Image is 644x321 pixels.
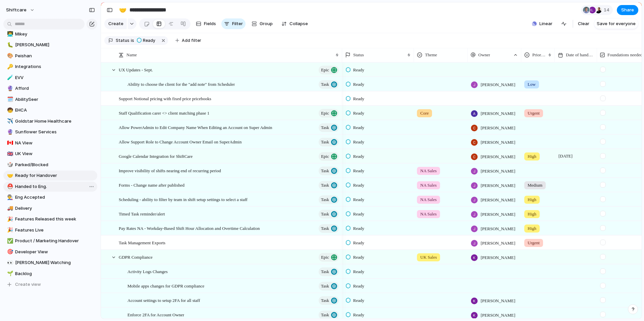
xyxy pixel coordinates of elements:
[3,149,97,159] a: 🇬🇧UK View
[7,128,12,136] div: 🔮
[3,5,38,15] button: shiftcare
[7,52,12,60] div: 🎨
[528,240,540,246] span: Urgent
[15,150,95,157] span: UK View
[116,38,129,44] span: Status
[420,110,429,117] span: Core
[119,253,153,261] span: GDPR Compliance
[6,7,26,13] span: shiftcare
[15,183,95,190] span: Handed to Eng.
[119,224,260,232] span: Pay Rates NA - Workday-Based Shift Hour Allocation and Overtime Calculation
[539,20,552,27] span: Linear
[481,182,515,189] span: [PERSON_NAME]
[15,63,95,70] span: Integrations
[604,7,611,13] span: 14
[319,282,339,291] button: Task
[353,168,364,174] span: Ready
[171,36,205,45] button: Add filter
[528,196,536,203] span: High
[353,283,364,290] span: Ready
[321,109,329,118] span: Epic
[119,195,248,203] span: Scheduling - ability to filter by team in shift setup settings to select a staff
[321,281,329,291] span: Task
[3,279,97,290] button: Create view
[15,238,95,244] span: Product / Marketing Handover
[15,270,95,277] span: Backlog
[127,267,168,275] span: Activity Logs Changes
[127,311,184,318] span: Enforce 2FA for Account Owner
[353,110,364,117] span: Ready
[15,227,95,234] span: Features Live
[3,203,97,213] a: 🚚Delivery
[353,182,364,189] span: Ready
[321,65,329,75] span: Epic
[6,107,13,114] button: 🧒
[3,29,97,39] a: 👨‍💻Mikey
[481,110,515,117] span: [PERSON_NAME]
[319,224,339,233] button: Task
[319,66,339,74] button: Epic
[420,168,437,174] span: NA Sales
[7,194,12,201] div: 👨‍🏭
[3,214,97,224] div: 🎉Features Released this week
[193,18,219,29] button: Fields
[3,192,97,202] a: 👨‍🏭Eng Accepted
[420,211,437,217] span: NA Sales
[532,52,545,58] span: Priority
[3,116,97,126] a: ✈️Goldstar Home Healthcare
[3,73,97,83] a: 🧪EVV
[6,249,13,255] button: 🎯
[3,127,97,137] div: 🔮Sunflower Services
[127,80,235,88] span: Ability to choose the client for the "add note" from Scheduler
[3,83,97,93] a: 🔮Afford
[3,171,97,181] a: 🤝Ready for Handover
[353,67,364,73] span: Ready
[353,312,364,318] span: Ready
[15,74,95,81] span: EVV
[15,96,95,103] span: AbilitySeer
[420,254,437,261] span: UK Sales
[319,152,339,161] button: Epic
[6,259,13,266] button: 👀
[353,240,364,246] span: Ready
[481,254,515,261] span: [PERSON_NAME]
[3,51,97,61] a: 🎨Peishan
[6,63,13,70] button: 🔑
[119,239,165,246] span: Task Management Exports
[6,216,13,222] button: 🎉
[7,204,12,212] div: 🚚
[321,152,329,161] span: Epic
[6,42,13,48] button: 🐛
[3,236,97,246] a: ✅Product / Marketing Handover
[3,247,97,257] a: 🎯Developer View
[232,20,243,27] span: Filter
[528,211,536,217] span: High
[3,105,97,115] a: 🧒EHCA
[3,40,97,50] div: 🐛[PERSON_NAME]
[319,167,339,175] button: Task
[15,162,95,168] span: Parked/Blocked
[6,270,13,277] button: 🌱
[7,117,12,125] div: ✈️
[353,254,364,261] span: Ready
[7,172,12,180] div: 🤝
[15,259,95,266] span: [PERSON_NAME] Watching
[6,118,13,125] button: ✈️
[3,258,97,268] a: 👀[PERSON_NAME] Watching
[119,66,153,73] span: UX Updates - Sept.
[481,168,515,175] span: [PERSON_NAME]
[7,107,12,114] div: 🧒
[6,183,13,190] button: ⛑️
[478,52,490,58] span: Owner
[15,140,95,146] span: NA View
[319,138,339,146] button: Task
[607,52,642,58] span: Foundations needed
